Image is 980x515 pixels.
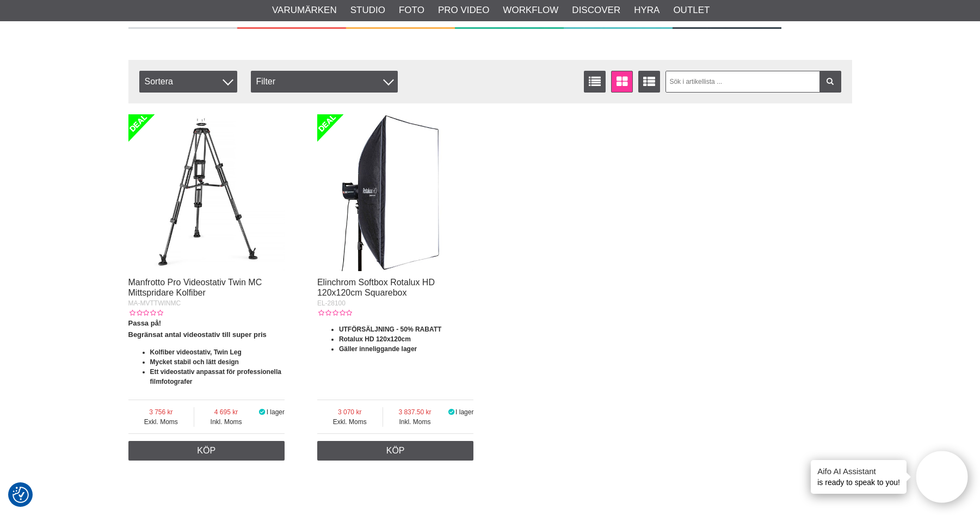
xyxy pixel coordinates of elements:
button: Samtyckesinställningar [13,485,29,505]
i: I lager [258,408,267,416]
span: Sortera [139,71,237,93]
strong: Ett videostativ anpassat för professionella filmfotografer [150,368,281,385]
a: Utökad listvisning [638,71,660,93]
a: Köp [128,441,285,461]
a: Listvisning [584,71,606,93]
div: is ready to speak to you! [811,460,907,494]
a: Manfrotto Pro Videostativ Twin MC Mittspridare Kolfiber [128,278,262,297]
strong: Begränsat antal videostativ till super pris [128,330,267,339]
img: Manfrotto Pro Videostativ Twin MC Mittspridare Kolfiber [128,114,285,271]
h4: Aifo AI Assistant [817,465,900,477]
a: Filtrera [819,71,841,93]
a: Elinchrom Softbox Rotalux HD 120x120cm Squarebox [317,278,435,297]
a: Köp [317,441,474,461]
img: PROMOTIONS [128,27,781,29]
img: Elinchrom Softbox Rotalux HD 120x120cm Squarebox [317,114,474,271]
span: 3 756 [128,407,194,417]
div: Filter [251,71,398,93]
span: I lager [267,408,285,416]
strong: Rotalux HD 120x120cm [339,335,411,343]
strong: Passa på! [128,319,162,327]
a: Discover [572,3,620,17]
span: EL-28100 [317,299,346,307]
strong: Mycket stabil och lätt design [150,358,239,366]
span: 3 070 [317,407,383,417]
a: Hyra [634,3,660,17]
strong: Kolfiber videostativ, Twin Leg [150,348,242,356]
a: Workflow [503,3,558,17]
span: I lager [455,408,473,416]
div: Kundbetyg: 0 [317,308,352,318]
input: Sök i artikellista ... [665,71,841,93]
a: Outlet [673,3,710,17]
div: Kundbetyg: 0 [128,308,163,318]
span: Exkl. Moms [317,417,383,427]
a: Pro Video [438,3,489,17]
span: Inkl. Moms [383,417,447,427]
span: Inkl. Moms [194,417,258,427]
span: MA-MVTTWINMC [128,299,181,307]
img: Revisit consent button [13,487,29,503]
a: Fönstervisning [611,71,633,93]
span: 4 695 [194,407,258,417]
span: Exkl. Moms [128,417,194,427]
strong: Gäller inneliggande lager [339,345,417,353]
a: Varumärken [272,3,337,17]
a: Foto [399,3,424,17]
a: Studio [350,3,385,17]
strong: UTFÖRSÄLJNING - 50% RABATT [339,326,441,333]
span: 3 837.50 [383,407,447,417]
i: I lager [447,408,455,416]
